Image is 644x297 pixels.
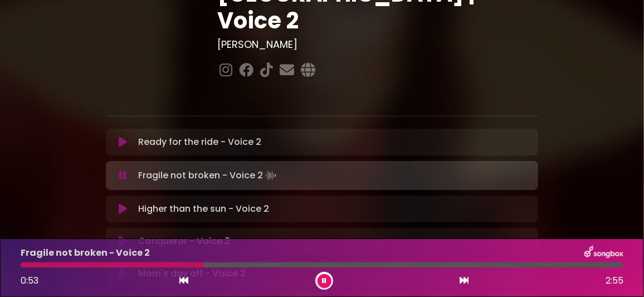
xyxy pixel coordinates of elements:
h3: [PERSON_NAME] [217,38,538,51]
p: Higher than the sun - Voice 2 [138,202,269,216]
img: waveform4.gif [263,168,279,183]
p: Conqueror - Voice 2 [138,235,230,248]
img: songbox-logo-white.png [584,246,623,260]
span: 0:53 [21,274,38,287]
p: Fragile not broken - Voice 2 [21,246,150,260]
p: Fragile not broken - Voice 2 [138,168,279,183]
span: 2:55 [606,274,623,288]
p: Ready for the ride - Voice 2 [138,135,261,149]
